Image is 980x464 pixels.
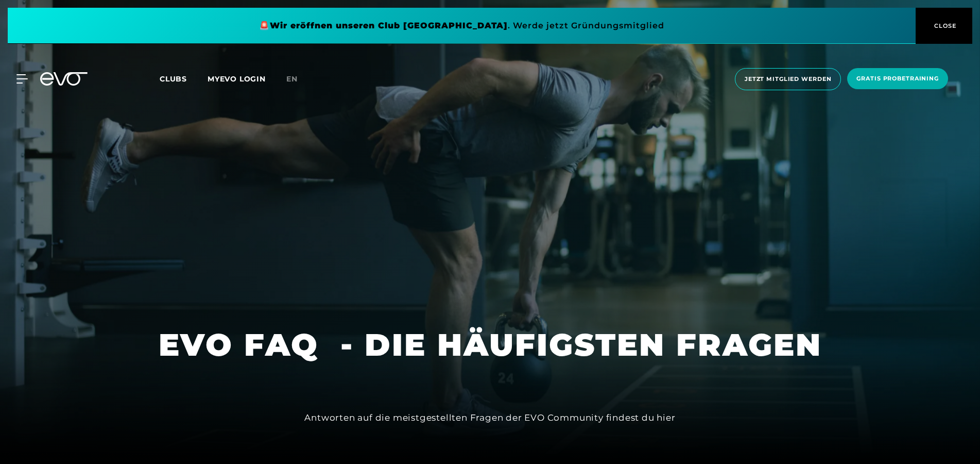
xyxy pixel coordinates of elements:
[160,74,208,84] a: Clubs
[844,68,951,90] a: Gratis Probetraining
[916,8,972,44] button: CLOSE
[208,74,266,84] a: MYEVO LOGIN
[745,75,831,84] span: Jetzt Mitglied werden
[160,74,187,84] span: Clubs
[856,74,939,83] span: Gratis Probetraining
[732,68,844,90] a: Jetzt Mitglied werden
[932,21,957,30] span: CLOSE
[159,325,822,365] h1: EVO FAQ - DIE HÄUFIGSTEN FRAGEN
[286,73,310,85] a: en
[286,74,298,84] span: en
[304,409,675,426] div: Antworten auf die meistgestellten Fragen der EVO Community findest du hier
